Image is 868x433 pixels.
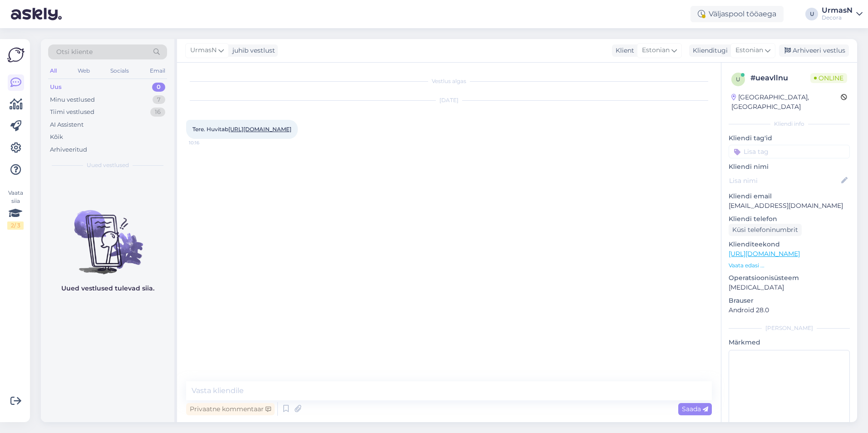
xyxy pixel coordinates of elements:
[736,76,740,83] span: u
[642,45,670,55] span: Estonian
[50,145,87,154] div: Arhiveeritud
[750,73,810,84] div: # ueavllnu
[48,65,59,77] div: All
[690,6,784,22] div: Väljaspool tööaega
[729,162,850,172] p: Kliendi nimi
[689,46,728,55] div: Klienditugi
[729,296,850,305] p: Brauser
[729,324,850,332] div: [PERSON_NAME]
[822,7,853,14] div: UrmasN
[729,338,850,347] p: Märkmed
[729,261,850,270] p: Vaata edasi ...
[7,221,24,230] div: 2 / 3
[186,96,712,104] div: [DATE]
[50,83,62,92] div: Uus
[729,224,802,236] div: Küsi telefoninumbrit
[729,240,850,249] p: Klienditeekond
[50,120,84,129] div: AI Assistent
[729,145,850,158] input: Lisa tag
[186,403,275,415] div: Privaatne kommentaar
[61,284,154,293] p: Uued vestlused tulevad siia.
[729,305,850,315] p: Android 28.0
[148,65,167,77] div: Email
[150,108,165,117] div: 16
[729,283,850,292] p: [MEDICAL_DATA]
[153,95,165,104] div: 7
[729,120,850,128] div: Kliendi info
[108,65,131,77] div: Socials
[729,176,839,186] input: Lisa nimi
[189,139,223,146] span: 10:16
[7,189,24,230] div: Vaata siia
[729,214,850,224] p: Kliendi telefon
[186,77,712,85] div: Vestlus algas
[729,273,850,283] p: Operatsioonisüsteem
[729,192,850,201] p: Kliendi email
[50,133,63,142] div: Kõik
[729,201,850,211] p: [EMAIL_ADDRESS][DOMAIN_NAME]
[729,250,800,258] a: [URL][DOMAIN_NAME]
[190,45,217,55] span: UrmasN
[56,47,93,57] span: Otsi kliente
[87,161,129,169] span: Uued vestlused
[682,405,708,413] span: Saada
[805,8,818,20] div: U
[810,73,847,83] span: Online
[192,126,291,133] span: Tere. Huvitab
[152,83,165,92] div: 0
[229,46,275,55] div: juhib vestlust
[729,133,850,143] p: Kliendi tag'id
[779,44,849,57] div: Arhiveeri vestlus
[731,93,841,112] div: [GEOGRAPHIC_DATA], [GEOGRAPHIC_DATA]
[735,45,763,55] span: Estonian
[41,194,174,276] img: No chats
[50,95,95,104] div: Minu vestlused
[76,65,92,77] div: Web
[822,14,853,21] div: Decora
[228,126,291,133] a: [URL][DOMAIN_NAME]
[50,108,94,117] div: Tiimi vestlused
[612,46,634,55] div: Klient
[822,7,863,21] a: UrmasNDecora
[7,46,25,64] img: Askly Logo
